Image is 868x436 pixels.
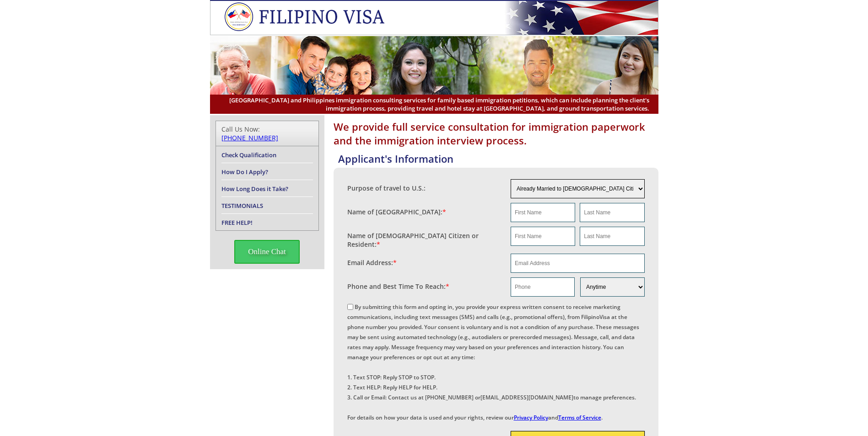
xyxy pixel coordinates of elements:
[347,207,446,216] label: Name of [GEOGRAPHIC_DATA]:
[221,202,263,210] a: TESTIMONIALS
[221,168,268,176] a: How Do I Apply?
[558,414,601,421] a: Terms of Service
[221,151,276,159] a: Check Qualification
[347,304,353,310] input: By submitting this form and opting in, you provide your express written consent to receive market...
[580,227,644,246] input: Last Name
[511,203,575,222] input: First Name
[580,203,644,222] input: Last Name
[221,185,288,193] a: How Long Does it Take?
[580,277,644,297] select: Phone and Best Reach Time are required.
[221,218,253,227] a: FREE HELP!
[338,152,658,165] h4: Applicant's Information
[511,254,645,273] input: Email Address
[219,96,649,112] span: [GEOGRAPHIC_DATA] and Philippines immigration consulting services for family based immigration pe...
[347,303,639,421] label: By submitting this form and opting in, you provide your express written consent to receive market...
[511,277,575,297] input: Phone
[334,120,658,147] h1: We provide full service consultation for immigration paperwork and the immigration interview proc...
[514,414,548,421] a: Privacy Policy
[347,258,397,267] label: Email Address:
[221,133,278,142] a: [PHONE_NUMBER]
[221,125,313,142] div: Call Us Now:
[347,184,426,192] label: Purpose of travel to U.S.:
[347,282,449,291] label: Phone and Best Time To Reach:
[234,240,300,264] span: Online Chat
[511,227,575,246] input: First Name
[347,231,502,249] label: Name of [DEMOGRAPHIC_DATA] Citizen or Resident:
